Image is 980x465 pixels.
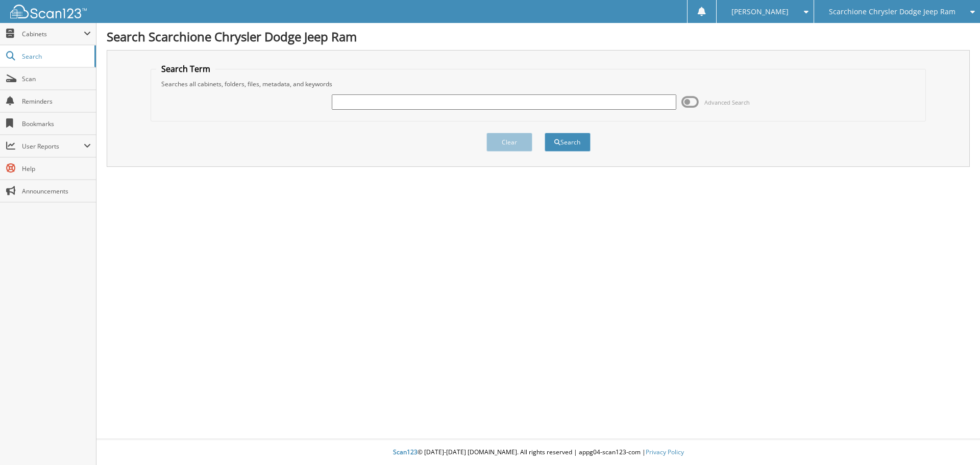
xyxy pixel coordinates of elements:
[646,448,684,456] a: Privacy Policy
[731,9,789,15] span: [PERSON_NAME]
[545,133,591,152] button: Search
[929,416,980,465] iframe: Chat Widget
[393,448,418,456] span: Scan123
[10,5,87,18] img: scan123-logo-white.svg
[22,187,91,195] span: Announcements
[829,9,955,15] span: Scarchione Chrysler Dodge Jeep Ram
[22,119,91,128] span: Bookmarks
[22,30,84,38] span: Cabinets
[22,75,91,83] span: Scan
[156,80,921,88] div: Searches all cabinets, folders, files, metadata, and keywords
[486,133,532,152] button: Clear
[107,28,970,45] h1: Search Scarchione Chrysler Dodge Jeep Ram
[22,52,89,61] span: Search
[22,97,91,106] span: Reminders
[22,142,84,151] span: User Reports
[22,164,91,173] span: Help
[156,63,215,75] legend: Search Term
[96,440,980,465] div: © [DATE]-[DATE] [DOMAIN_NAME]. All rights reserved | appg04-scan123-com |
[704,99,750,106] span: Advanced Search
